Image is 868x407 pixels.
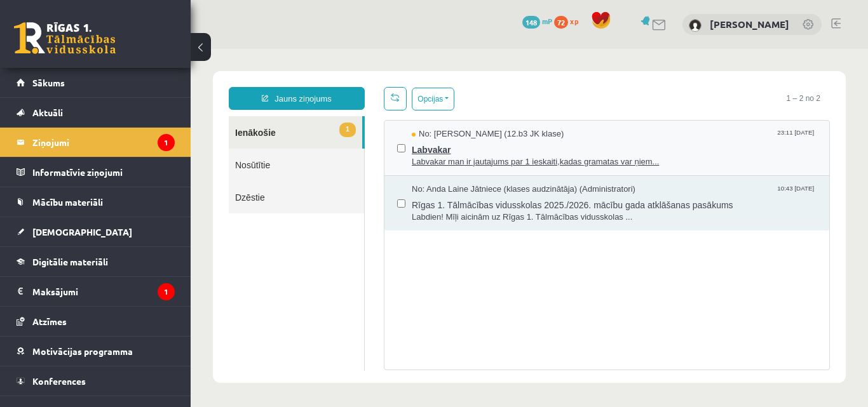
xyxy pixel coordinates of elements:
span: 1 [149,74,165,88]
span: Rīgas 1. Tālmācības vidusskolas 2025./2026. mācību gada atklāšanas pasākums [221,147,626,163]
span: Konferences [32,375,86,387]
a: [PERSON_NAME] [710,18,789,30]
a: [DEMOGRAPHIC_DATA] [17,217,175,246]
span: Atzīmes [32,316,67,327]
a: Ziņojumi1 [17,128,175,157]
a: Konferences [17,366,175,396]
img: Rita Stepanova [689,19,702,32]
i: 1 [158,134,175,151]
span: 23:11 [DATE] [584,79,626,89]
span: mP [542,16,552,26]
span: Labvakar man ir jautajums par 1 ieskaiti,kadas gramatas var ņiem... [221,107,626,119]
i: 1 [158,283,175,300]
a: Informatīvie ziņojumi [17,157,175,187]
span: Sākums [32,77,65,88]
a: Motivācijas programma [17,337,175,366]
a: Maksājumi1 [17,277,175,306]
span: No: Anda Laine Jātniece (klases audzinātāja) (Administratori) [221,135,445,147]
a: Aktuāli [17,98,175,127]
span: Labdien! Mīļi aicinām uz Rīgas 1. Tālmācības vidusskolas ... [221,163,626,175]
a: Jauns ziņojums [38,38,174,61]
a: 1Ienākošie [38,67,172,100]
span: 72 [554,16,568,29]
span: xp [570,16,578,26]
span: Labvakar [221,91,626,107]
legend: Maksājumi [32,277,175,306]
a: 148 mP [522,16,552,26]
span: Digitālie materiāli [32,256,108,267]
a: 72 xp [554,16,585,26]
span: Motivācijas programma [32,345,133,357]
a: No: Anda Laine Jātniece (klases audzinātāja) (Administratori) 10:43 [DATE] Rīgas 1. Tālmācības vi... [221,135,626,174]
span: Mācību materiāli [32,196,103,208]
span: 148 [522,16,540,29]
span: No: [PERSON_NAME] (12.b3 JK klase) [221,79,373,91]
button: Opcijas [221,39,264,62]
span: 10:43 [DATE] [584,135,626,144]
a: No: [PERSON_NAME] (12.b3 JK klase) 23:11 [DATE] Labvakar Labvakar man ir jautajums par 1 ieskaiti... [221,79,626,119]
a: Digitālie materiāli [17,247,175,276]
span: Aktuāli [32,107,63,118]
span: [DEMOGRAPHIC_DATA] [32,226,132,237]
legend: Ziņojumi [32,128,175,157]
span: 1 – 2 no 2 [587,38,639,61]
a: Rīgas 1. Tālmācības vidusskola [14,22,116,54]
a: Dzēstie [38,132,173,164]
a: Nosūtītie [38,100,173,132]
a: Sākums [17,68,175,97]
legend: Informatīvie ziņojumi [32,157,175,187]
a: Atzīmes [17,307,175,336]
a: Mācību materiāli [17,187,175,217]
